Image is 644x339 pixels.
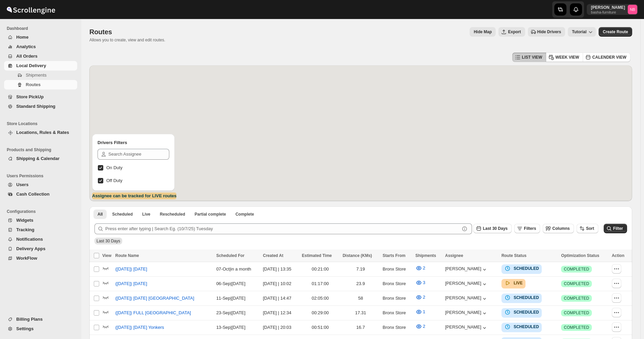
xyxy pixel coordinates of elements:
button: 1 [411,306,429,317]
button: Cash Collection [4,190,77,199]
span: Store PickUp [16,94,44,99]
span: Partial complete [195,212,226,217]
span: Locations, Rules & Rates [16,130,69,135]
h2: Drivers Filters [98,139,169,146]
b: LIVE [514,281,523,285]
button: [PERSON_NAME] [445,295,488,302]
span: Hide Drivers [537,29,561,35]
span: Distance (KMs) [343,253,372,258]
p: basha-furniture [591,10,625,14]
span: Routes [26,82,41,87]
span: Routes [89,28,112,36]
button: Shipping & Calendar [4,154,77,163]
span: 2 [423,324,425,329]
div: [DATE] | 20:03 [263,324,298,331]
button: Widgets [4,216,77,225]
span: Filter [613,226,623,231]
span: Complete [235,212,254,217]
span: ([DATE]) [DATE] [115,266,147,273]
span: Hide Map [474,29,492,35]
button: WorkFlow [4,254,77,263]
button: 2 [411,263,429,274]
span: Widgets [16,218,33,223]
span: 3 [423,280,425,285]
span: 07-Oct | in a month [216,266,251,272]
div: 00:51:00 [302,324,339,331]
span: Products and Shipping [7,147,78,153]
span: COMPLETED [564,296,589,301]
span: Created At [263,253,283,258]
span: Nael Basha [628,5,637,14]
button: LIST VIEW [512,53,546,62]
button: WEEK VIEW [546,53,583,62]
div: Bronx Store [383,295,411,302]
span: Analytics [16,44,36,49]
button: Filter [604,224,627,233]
button: Analytics [4,42,77,52]
button: SCHEDULED [504,265,539,272]
span: 1 [423,309,425,314]
button: All Orders [4,52,77,61]
span: Configurations [7,209,78,214]
button: Filters [514,224,540,233]
span: ([DATE]) [DATE] [GEOGRAPHIC_DATA] [115,295,194,302]
span: WEEK VIEW [555,55,579,60]
button: ([DATE]) FULL [GEOGRAPHIC_DATA] [111,307,195,318]
span: Scheduled For [216,253,244,258]
b: SCHEDULED [514,324,539,329]
div: 16.7 [343,324,379,331]
span: On Duty [106,165,123,170]
button: Locations, Rules & Rates [4,128,77,137]
button: Tracking [4,225,77,235]
text: NB [630,7,635,12]
span: Route Status [501,253,527,258]
button: ([DATE]) [DATE] Yonkers [111,322,168,333]
div: Bronx Store [383,310,411,316]
div: [PERSON_NAME] [445,324,488,331]
button: [PERSON_NAME] [445,266,488,273]
button: SCHEDULED [504,294,539,301]
span: Route Name [115,253,139,258]
div: 23.9 [343,280,379,287]
div: 01:17:00 [302,280,339,287]
button: SCHEDULED [504,309,539,316]
span: All Orders [16,54,38,59]
span: Tutorial [572,29,586,34]
label: Assignee can be tracked for LIVE routes [92,193,176,199]
div: [PERSON_NAME] [445,281,488,287]
button: CALENDER VIEW [583,53,630,62]
span: Shipments [415,253,436,258]
button: Home [4,33,77,42]
div: 58 [343,295,379,302]
span: Optimization Status [561,253,599,258]
span: ([DATE]) [DATE] Yonkers [115,324,164,331]
span: ([DATE]) FULL [GEOGRAPHIC_DATA] [115,310,191,316]
div: [DATE] | 13:35 [263,266,298,273]
button: Export [498,27,525,37]
div: Bronx Store [383,266,411,273]
span: COMPLETED [564,281,589,286]
span: Action [612,253,624,258]
span: Last 30 Days [96,239,120,243]
span: Dashboard [7,26,78,31]
div: 00:29:00 [302,310,339,316]
button: Columns [543,224,574,233]
span: Rescheduled [160,212,185,217]
span: Tracking [16,227,34,232]
span: 06-Sep | [DATE] [216,281,245,286]
img: ScrollEngine [5,1,56,18]
button: 3 [411,277,429,288]
span: 2 [423,265,425,271]
div: 00:21:00 [302,266,339,273]
button: SCHEDULED [504,323,539,330]
button: Routes [4,80,77,89]
b: SCHEDULED [514,310,539,315]
button: Sort [577,224,598,233]
button: Create Route [599,27,632,37]
span: LIST VIEW [522,55,542,60]
span: Standard Shipping [16,104,56,109]
b: SCHEDULED [514,295,539,300]
span: Notifications [16,237,43,242]
span: 23-Sep | [DATE] [216,310,245,315]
